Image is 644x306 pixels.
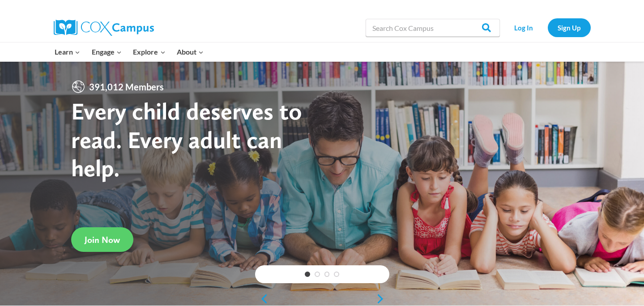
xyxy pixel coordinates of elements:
nav: Secondary Navigation [504,18,591,37]
a: Sign Up [548,18,591,37]
img: Cox Campus [54,20,154,36]
a: next [376,293,389,304]
a: Join Now [71,227,133,252]
span: Join Now [85,234,120,245]
span: Explore [133,46,165,58]
span: Engage [92,46,122,58]
a: 2 [315,272,320,277]
a: 3 [324,272,330,277]
strong: Every child deserves to read. Every adult can help. [71,97,302,182]
a: 1 [305,272,310,277]
span: About [177,46,204,58]
input: Search Cox Campus [366,19,500,37]
a: Log In [504,18,543,37]
a: previous [255,293,269,304]
a: 4 [334,272,339,277]
span: 391,012 Members [85,80,167,94]
span: Learn [55,46,80,58]
nav: Primary Navigation [49,42,209,61]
